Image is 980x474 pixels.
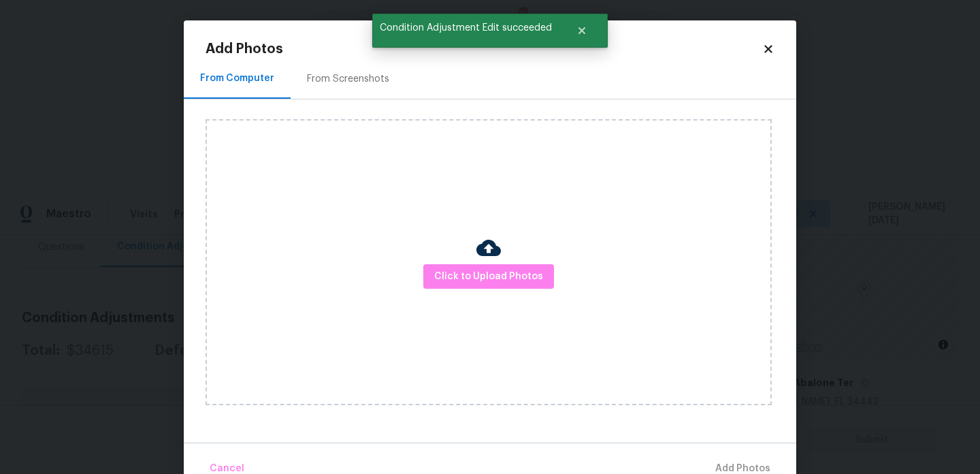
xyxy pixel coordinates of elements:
span: Condition Adjustment Edit succeeded [372,14,559,42]
span: Click to Upload Photos [434,268,543,285]
button: Click to Upload Photos [423,264,554,289]
button: Close [559,17,604,44]
div: From Screenshots [307,72,389,86]
div: From Computer [200,72,274,85]
img: Cloud Upload Icon [476,236,501,260]
h2: Add Photos [206,42,762,56]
